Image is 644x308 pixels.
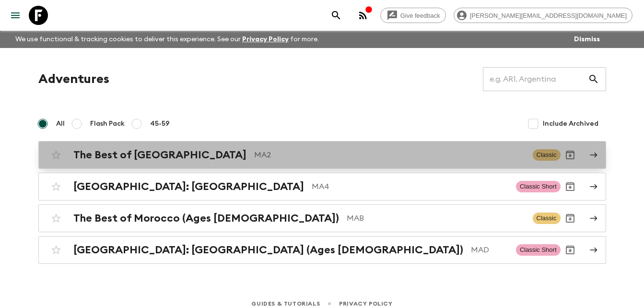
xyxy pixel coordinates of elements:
p: MAB [347,213,525,224]
h2: The Best of [GEOGRAPHIC_DATA] [73,149,246,161]
button: menu [6,6,25,25]
h2: [GEOGRAPHIC_DATA]: [GEOGRAPHIC_DATA] [73,180,304,193]
h2: [GEOGRAPHIC_DATA]: [GEOGRAPHIC_DATA] (Ages [DEMOGRAPHIC_DATA]) [73,244,463,256]
button: Archive [561,177,580,196]
p: MAD [471,244,508,256]
input: e.g. AR1, Argentina [483,66,588,93]
p: We use functional & tracking cookies to deliver this experience. See our for more. [12,31,323,48]
p: MA4 [312,181,508,192]
span: Classic Short [516,181,561,192]
div: [PERSON_NAME][EMAIL_ADDRESS][DOMAIN_NAME] [454,8,632,23]
button: search adventures [327,6,346,25]
a: Privacy Policy [242,36,289,43]
p: MA2 [254,149,525,161]
span: Include Archived [543,119,598,129]
span: Classic [533,213,561,224]
h1: Adventures [38,70,109,89]
span: Give feedback [395,12,445,19]
button: Dismiss [572,33,602,46]
a: The Best of [GEOGRAPHIC_DATA]MA2ClassicArchive [38,141,606,169]
span: Classic [533,149,561,161]
a: Give feedback [380,8,446,23]
button: Archive [561,209,580,228]
button: Archive [561,240,580,260]
span: Classic Short [516,244,561,256]
a: [GEOGRAPHIC_DATA]: [GEOGRAPHIC_DATA]MA4Classic ShortArchive [38,173,606,201]
span: [PERSON_NAME][EMAIL_ADDRESS][DOMAIN_NAME] [465,12,632,19]
h2: The Best of Morocco (Ages [DEMOGRAPHIC_DATA]) [73,212,339,225]
span: All [56,119,65,129]
span: 45-59 [150,119,170,129]
span: Flash Pack [90,119,125,129]
a: [GEOGRAPHIC_DATA]: [GEOGRAPHIC_DATA] (Ages [DEMOGRAPHIC_DATA])MADClassic ShortArchive [38,236,606,264]
button: Archive [561,145,580,165]
a: The Best of Morocco (Ages [DEMOGRAPHIC_DATA])MABClassicArchive [38,204,606,232]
